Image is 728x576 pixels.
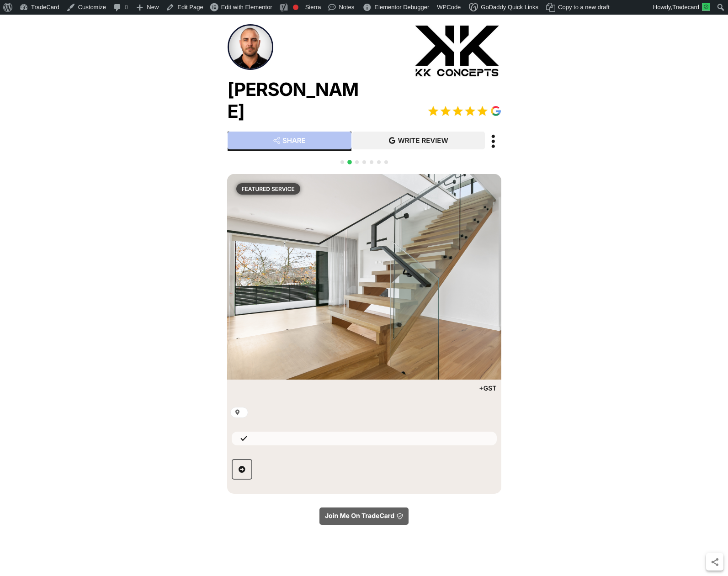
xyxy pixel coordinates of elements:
[340,160,344,164] span: Go to slide 1
[377,160,381,164] span: Go to slide 6
[221,4,272,11] span: Edit with Elementor
[325,513,394,519] span: Join Me On TradeCard
[293,5,298,10] div: Focus keyphrase not set
[347,160,352,164] span: Go to slide 2
[352,132,485,149] a: WRITE REVIEW
[384,160,388,164] span: Go to slide 7
[228,79,360,122] h2: [PERSON_NAME]
[242,184,295,194] p: Featured Service
[319,507,409,525] a: Join Me On TradeCard
[282,137,306,144] span: SHARE
[355,160,359,164] span: Go to slide 3
[370,160,373,164] span: Go to slide 5
[672,4,699,11] span: Tradecard
[706,553,723,571] button: Share
[437,384,496,393] h6: +GST
[398,137,448,144] span: WRITE REVIEW
[228,132,352,149] a: SHARE
[362,160,366,164] span: Go to slide 4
